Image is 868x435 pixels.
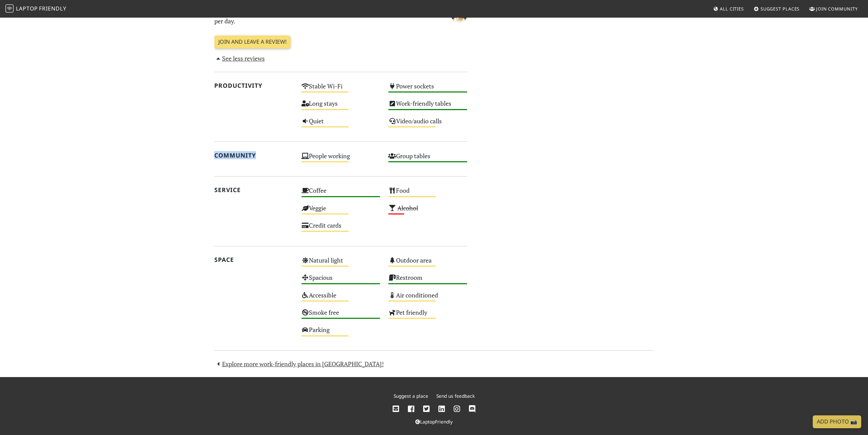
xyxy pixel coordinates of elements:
[384,307,471,324] div: Pet friendly
[710,3,747,15] a: All Cities
[297,185,384,202] div: Coffee
[297,307,384,324] div: Smoke free
[813,415,861,428] a: Add Photo 📸
[751,3,803,15] a: Suggest Places
[816,6,858,12] span: Join Community
[297,116,384,133] div: Quiet
[297,98,384,115] div: Long stays
[214,152,293,159] h2: Community
[297,220,384,237] div: Credit cards
[214,54,265,62] a: See less reviews
[761,6,800,12] span: Suggest Places
[394,393,428,399] a: Suggest a place
[384,272,471,289] div: Restroom
[214,36,291,48] a: Join and leave a review!
[214,360,384,368] a: Explore more work-friendly places in [GEOGRAPHIC_DATA]!
[214,186,293,193] h2: Service
[384,255,471,272] div: Outdoor area
[297,255,384,272] div: Natural light
[384,150,471,168] div: Group tables
[5,4,14,13] img: LaptopFriendly
[297,150,384,168] div: People working
[297,324,384,341] div: Parking
[384,290,471,307] div: Air conditioned
[384,81,471,98] div: Power sockets
[415,418,453,425] a: LaptopFriendly
[214,256,293,263] h2: Space
[297,81,384,98] div: Stable Wi-Fi
[807,3,861,15] a: Join Community
[397,204,418,212] s: Alcohol
[16,5,38,12] span: Laptop
[297,203,384,220] div: Veggie
[39,5,66,12] span: Friendly
[297,272,384,289] div: Spacious
[384,185,471,202] div: Food
[436,393,475,399] a: Send us feedback
[5,3,66,15] a: LaptopFriendly LaptopFriendly
[384,98,471,115] div: Work-friendly tables
[384,116,471,133] div: Video/audio calls
[214,82,293,89] h2: Productivity
[297,290,384,307] div: Accessible
[451,10,467,18] span: Omar Lucas
[720,6,744,12] span: All Cities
